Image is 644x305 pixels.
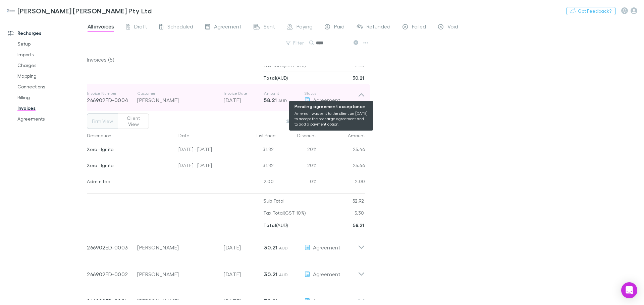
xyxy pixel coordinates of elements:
[282,39,308,47] button: Filter
[412,23,426,32] span: Failed
[317,174,365,190] div: 2.00
[264,244,277,251] strong: 30.21
[276,158,317,174] div: 20%
[264,271,277,278] strong: 30.21
[82,258,370,285] div: 266902ED-0002[PERSON_NAME][DATE]30.21 AUDAgreement
[137,96,217,104] div: [PERSON_NAME]
[236,158,276,174] div: 31.82
[263,195,284,207] p: Sub Total
[263,75,276,81] strong: Total
[334,23,344,32] span: Paid
[317,142,365,158] div: 25.46
[87,142,173,156] div: Xero - Ignite
[566,7,616,15] button: Got Feedback?
[224,297,264,305] p: [DATE]
[87,113,118,129] button: Firm View
[87,96,137,104] p: 266902ED-0004
[224,270,264,278] p: [DATE]
[176,158,236,174] div: [DATE] - [DATE]
[7,7,15,15] img: Hotchkin Hughes Pty Ltd's Logo
[263,207,306,219] p: Tax Total (GST 10%)
[264,97,277,103] strong: 58.21
[328,117,365,126] button: Void invoice
[313,271,340,277] span: Agreement
[11,103,91,113] a: Invoices
[264,23,275,32] span: Sent
[1,28,91,39] a: Recharges
[137,243,217,251] div: [PERSON_NAME]
[224,96,264,104] p: [DATE]
[11,49,91,60] a: Imports
[279,245,288,250] span: AUD
[11,81,91,92] a: Connections
[263,219,288,231] p: ( AUD )
[11,113,91,124] a: Agreements
[87,297,137,305] p: 266902ED-0001
[279,272,288,277] span: AUD
[137,297,217,305] div: [PERSON_NAME]
[447,23,458,32] span: Void
[137,270,217,278] div: [PERSON_NAME]
[167,23,193,32] span: Scheduled
[3,3,156,19] a: [PERSON_NAME] [PERSON_NAME] Pty Ltd
[279,299,288,304] span: AUD
[176,142,236,158] div: [DATE] - [DATE]
[11,71,91,81] a: Mapping
[224,91,264,96] p: Invoice Date
[264,91,304,96] p: Amount
[236,142,276,158] div: 31.82
[87,243,137,251] p: 266902ED-0003
[82,84,370,111] div: Invoice Number266902ED-0004Customer[PERSON_NAME]Invoice Date[DATE]Amount58.21 AUDStatus
[313,97,340,103] span: Agreement
[278,98,287,103] span: AUD
[118,113,149,129] button: Client View
[353,222,364,228] strong: 58.21
[87,158,173,172] div: Xero - Ignite
[313,298,340,304] span: Agreement
[276,174,317,190] div: 0%
[214,23,241,32] span: Agreement
[11,60,91,71] a: Charges
[87,270,137,278] p: 266902ED-0002
[263,72,288,84] p: ( AUD )
[276,142,317,158] div: 20%
[236,174,276,190] div: 2.00
[17,7,152,15] h3: [PERSON_NAME] [PERSON_NAME] Pty Ltd
[11,39,91,49] a: Setup
[137,91,217,96] p: Customer
[224,243,264,251] p: [DATE]
[263,222,276,228] strong: Total
[621,282,637,298] div: Open Intercom Messenger
[87,91,137,96] p: Invoice Number
[353,195,364,207] p: 52.92
[11,92,91,103] a: Billing
[355,207,364,219] p: 5.30
[313,244,340,250] span: Agreement
[367,23,390,32] span: Refunded
[317,158,365,174] div: 25.46
[82,231,370,258] div: 266902ED-0003[PERSON_NAME][DATE]30.21 AUDAgreement
[87,174,173,188] div: Admin fee
[297,23,313,32] span: Paying
[353,75,364,81] strong: 30.21
[304,91,358,96] p: Status
[134,23,147,32] span: Draft
[88,23,114,32] span: All invoices
[264,298,277,304] strong: 30.21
